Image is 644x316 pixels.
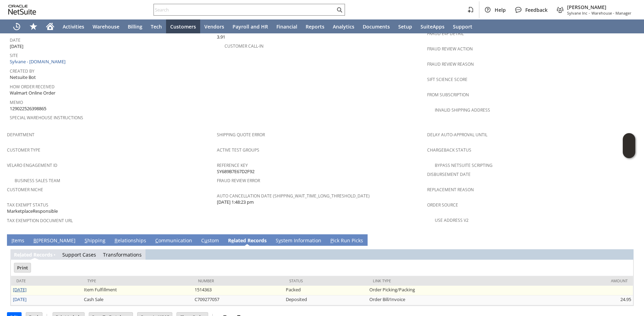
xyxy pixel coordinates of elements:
span: MarketplaceResponsible [7,208,58,214]
span: Tech [151,23,162,30]
input: Print [14,263,31,272]
svg: Recent Records [13,22,21,31]
a: Support [449,19,477,33]
a: Fraud Review Reason [427,61,474,67]
span: Oracle Guided Learning Widget. To move around, please hold and drag [623,146,635,159]
a: Vendors [200,19,228,33]
a: How Order Received [10,84,55,90]
span: Documents [363,23,390,30]
a: Customer Call-in [225,43,264,49]
span: Warehouse - Manager [591,10,631,16]
a: Custom [199,237,221,245]
input: Search [154,6,335,14]
span: S [85,237,87,244]
a: [DATE] [13,286,26,293]
svg: Shortcuts [29,22,38,31]
a: Warehouse [88,19,124,33]
a: Fraud Review Action [427,46,473,52]
td: Cash Sale [82,295,193,305]
span: Financial [276,23,297,30]
td: C709277057 [193,295,284,305]
a: Reports [301,19,329,33]
div: Type [87,278,188,283]
a: Site [10,52,18,58]
a: Communication [154,237,194,245]
a: Memo [10,99,23,105]
a: Tax Exemption Document URL [7,218,73,224]
a: Support Cases [62,251,96,258]
span: C [155,237,158,244]
a: Use Address V2 [435,217,469,223]
div: Status [289,278,362,283]
a: Related Records [14,251,53,258]
a: Related Records [226,237,268,245]
a: B[PERSON_NAME] [32,237,77,245]
a: Shipping [83,237,107,245]
span: 3.91 [217,34,225,40]
span: Feedback [525,7,548,13]
a: Items [10,237,26,245]
span: - [589,10,590,16]
a: Payroll and HR [228,19,272,33]
a: Shipping Quote Error [217,132,265,138]
a: Date [10,37,21,43]
div: Link Type [373,278,511,283]
span: [PERSON_NAME] [567,4,631,10]
span: [DATE] 1:48:23 pm [217,199,254,205]
a: Home [42,19,58,33]
a: SuiteApps [416,19,449,33]
a: Business Sales Team [15,178,60,184]
td: Order Picking/Packing [368,286,517,295]
span: u [204,237,207,244]
a: Delay Auto-Approval Until [427,132,487,138]
span: Customers [170,23,196,30]
a: Activities [58,19,88,33]
span: SY689B7E67D2F92 [217,168,254,175]
div: Number [198,278,278,283]
a: Order Source [427,202,458,208]
a: Customers [166,19,200,33]
span: Warehouse [93,23,119,30]
span: e [231,237,234,244]
a: Fraud Review Error [217,178,260,184]
span: P [330,237,333,244]
a: Pick Run Picks [329,237,365,245]
svg: Home [46,22,54,31]
a: Tax Exempt Status [7,202,48,208]
span: Activities [63,23,84,30]
a: Unrolled view on [625,236,633,244]
span: Sylvane Inc [567,10,587,16]
div: Amount [522,278,628,283]
span: I [11,237,13,244]
a: Created By [10,68,34,74]
a: Department [7,132,34,138]
a: Transformations [103,251,142,258]
td: Item Fulfillment [82,286,193,295]
td: 24.95 [517,295,633,305]
div: Date [16,278,77,283]
span: Walmart Online Order [10,90,55,96]
span: Support [453,23,472,30]
span: Billing [128,23,142,30]
span: Help [495,7,506,13]
td: Deposited [284,295,368,305]
a: Relationships [113,237,148,245]
svg: logo [8,5,36,15]
span: B [33,237,37,244]
a: Setup [394,19,416,33]
a: Fraud E4F Detail [427,31,464,37]
a: System Information [274,237,323,245]
span: Setup [398,23,412,30]
span: Payroll and HR [233,23,268,30]
a: Special Warehouse Instructions [10,115,83,121]
span: l [20,251,21,258]
a: Replacement reason [427,187,474,193]
td: Packed [284,286,368,295]
a: Disbursement Date [427,171,471,177]
a: Analytics [329,19,359,33]
a: Sylvane - [DOMAIN_NAME] [10,58,67,65]
div: Shortcuts [25,19,42,33]
a: Tech [147,19,166,33]
span: Netsuite Bot [10,74,36,81]
a: Sift Science Score [427,76,468,82]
